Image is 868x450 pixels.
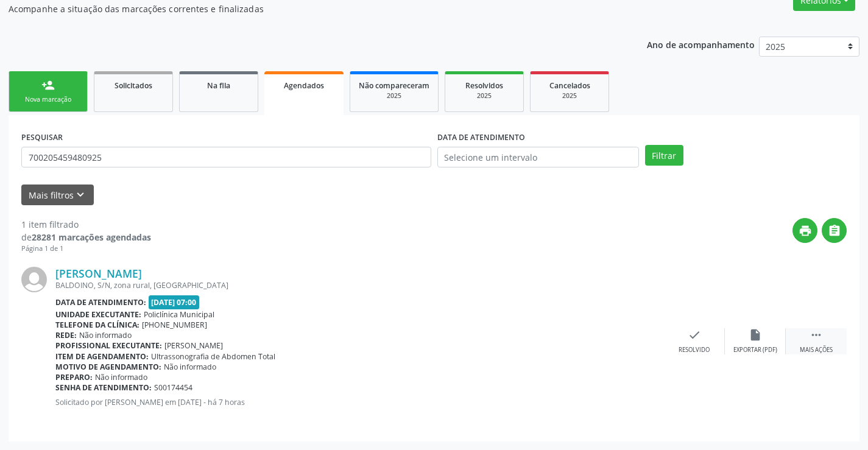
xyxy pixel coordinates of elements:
[151,351,275,362] span: Ultrassonografia de Abdomen Total
[284,80,324,91] span: Agendados
[55,340,162,351] b: Profissional executante:
[359,80,429,91] span: Não compareceram
[749,328,762,342] i: insert_drive_file
[207,80,230,91] span: Na fila
[55,362,161,372] b: Motivo de agendamento:
[55,372,93,382] b: Preparo:
[55,280,664,290] div: BALDOINO, S/N, zona rural, [GEOGRAPHIC_DATA]
[645,145,683,166] button: Filtrar
[828,224,841,237] i: 
[149,295,200,309] span: [DATE] 07:00
[800,346,833,354] div: Mais ações
[437,147,639,167] input: Selecione um intervalo
[55,320,139,330] b: Telefone da clínica:
[21,267,47,292] img: img
[115,80,152,91] span: Solicitados
[154,382,192,393] span: S00174454
[55,330,77,340] b: Rede:
[454,91,515,100] div: 2025
[679,346,710,354] div: Resolvido
[465,80,503,91] span: Resolvidos
[549,80,590,91] span: Cancelados
[21,244,151,254] div: Página 1 de 1
[164,340,223,351] span: [PERSON_NAME]
[32,231,151,243] strong: 28281 marcações agendadas
[95,372,147,382] span: Não informado
[55,309,141,320] b: Unidade executante:
[792,218,817,243] button: print
[21,218,151,231] div: 1 item filtrado
[21,231,151,244] div: de
[822,218,847,243] button: 
[21,128,63,147] label: PESQUISAR
[810,328,823,342] i: 
[9,2,604,15] p: Acompanhe a situação das marcações correntes e finalizadas
[688,328,701,342] i: check
[733,346,777,354] div: Exportar (PDF)
[799,224,812,237] i: print
[55,382,152,393] b: Senha de atendimento:
[21,185,94,206] button: Mais filtroskeyboard_arrow_down
[41,79,55,92] div: person_add
[55,397,664,407] p: Solicitado por [PERSON_NAME] em [DATE] - há 7 horas
[142,320,207,330] span: [PHONE_NUMBER]
[55,351,149,362] b: Item de agendamento:
[144,309,214,320] span: Policlínica Municipal
[359,91,429,100] div: 2025
[79,330,132,340] span: Não informado
[647,37,755,52] p: Ano de acompanhamento
[437,128,525,147] label: DATA DE ATENDIMENTO
[18,95,79,104] div: Nova marcação
[74,188,87,202] i: keyboard_arrow_down
[539,91,600,100] div: 2025
[164,362,216,372] span: Não informado
[55,267,142,280] a: [PERSON_NAME]
[21,147,431,167] input: Nome, CNS
[55,297,146,308] b: Data de atendimento:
